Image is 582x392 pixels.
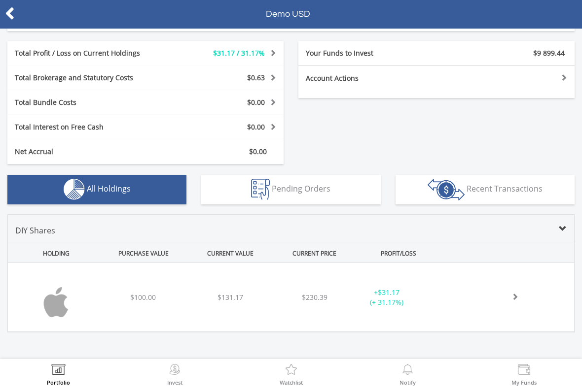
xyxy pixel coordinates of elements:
label: Watchlist [280,380,303,385]
span: $0.63 [247,73,265,82]
div: Total Bundle Costs [7,98,169,107]
div: Account Actions [298,73,436,83]
img: Watchlist [284,364,299,378]
a: Watchlist [280,364,303,385]
div: CURRENT VALUE [188,244,273,262]
div: Total Interest on Free Cash [7,122,169,132]
div: Net Accrual [7,147,169,157]
span: $100.00 [130,293,156,302]
div: PURCHASE VALUE [101,244,186,262]
div: + (+ 31.17%) [349,288,424,307]
button: Recent Transactions [396,175,575,204]
span: $9 899.44 [533,48,565,58]
img: EQU.US.AAPL.png [13,275,99,329]
span: Recent Transactions [467,183,543,194]
label: Notify [400,380,416,385]
div: Your Funds to Invest [298,48,436,58]
div: HOLDING [9,244,100,262]
div: Total Brokerage and Statutory Costs [7,73,169,83]
img: View Funds [516,364,532,378]
span: DIY Shares [15,225,55,236]
div: PROFIT/LOSS [356,244,441,262]
img: View Notifications [400,364,415,378]
span: Pending Orders [272,183,330,194]
div: CURRENT PRICE [275,244,355,262]
a: Notify [400,364,416,385]
button: All Holdings [7,175,186,204]
span: $31.17 / 31.17% [213,48,265,58]
label: Invest [167,380,182,385]
div: Total Profit / Loss on Current Holdings [7,48,169,58]
span: $31.17 [378,288,400,297]
label: Portfolio [47,380,70,385]
span: $230.39 [302,293,327,302]
a: My Funds [511,364,537,385]
span: $0.00 [247,122,265,131]
img: holdings-wht.png [64,179,85,200]
img: transactions-zar-wht.png [428,179,465,200]
span: $131.17 [218,293,243,302]
img: View Portfolio [51,364,66,378]
button: Pending Orders [201,175,380,204]
a: Portfolio [47,364,70,385]
span: $0.00 [247,98,265,107]
a: Invest [167,364,182,385]
label: My Funds [511,380,537,385]
img: pending_instructions-wht.png [251,179,270,200]
img: Invest Now [167,364,182,378]
span: All Holdings [87,183,131,194]
span: $0.00 [249,147,267,156]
